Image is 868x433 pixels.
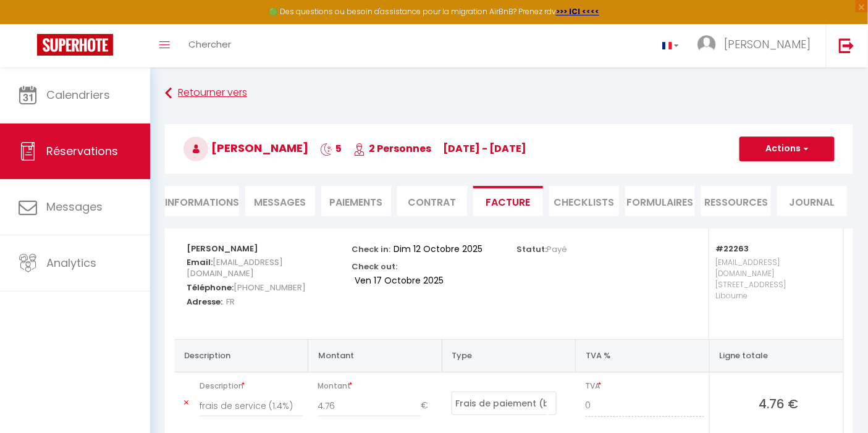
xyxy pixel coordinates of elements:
span: Messages [46,199,103,214]
th: Description [174,339,308,372]
span: [PERSON_NAME] [724,36,811,52]
strong: Email: [187,256,213,268]
strong: #22263 [715,243,749,254]
th: Ligne totale [709,339,843,372]
button: Actions [739,137,835,161]
span: 2 Personnes [353,141,431,156]
th: Montant [308,339,442,372]
span: [PHONE_NUMBER] [234,279,306,296]
span: Chercher [188,38,231,51]
li: Paiements [321,186,391,216]
p: [EMAIL_ADDRESS][DOMAIN_NAME] [STREET_ADDRESS] Libourne [715,254,831,327]
span: TVA [586,377,704,395]
li: CHECKLISTS [549,186,619,216]
p: Statut: [517,241,568,255]
strong: Téléphone: [187,282,234,293]
li: Facture [473,186,543,216]
a: ... [PERSON_NAME] [688,24,826,67]
span: Réservations [46,143,118,159]
span: 4.76 € [720,395,838,412]
span: 5 [320,141,342,156]
span: Montant [318,377,437,395]
img: ... [697,35,716,54]
li: FORMULAIRES [625,186,695,216]
strong: Adresse: [187,296,222,308]
span: Analytics [46,255,96,271]
th: TVA % [576,339,710,372]
a: Retourner vers [165,82,853,104]
li: Informations [165,186,239,216]
span: Messages [255,195,306,209]
span: € [421,395,437,417]
th: Type [442,339,576,372]
span: [DATE] - [DATE] [443,141,526,156]
li: Ressources [701,186,771,216]
span: . FR [222,293,235,311]
p: Check in: [352,241,390,255]
span: Description [200,377,303,395]
span: [PERSON_NAME] [183,140,308,156]
span: [EMAIL_ADDRESS][DOMAIN_NAME] [187,253,283,282]
p: Check out: [352,258,397,272]
span: Calendriers [46,87,110,103]
li: Journal [777,186,847,216]
li: Contrat [397,186,467,216]
a: Chercher [179,24,240,67]
img: Super Booking [37,34,113,56]
img: logout [839,38,854,53]
a: >>> ICI <<<< [556,6,599,17]
strong: [PERSON_NAME] [187,243,258,254]
span: Payé [547,243,568,255]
